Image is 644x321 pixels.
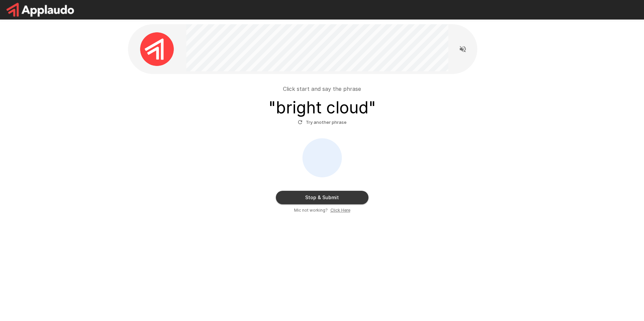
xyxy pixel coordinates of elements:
span: Mic not working? [294,207,328,214]
button: Try another phrase [296,117,348,128]
button: Read questions aloud [456,42,470,56]
h3: " bright cloud " [268,98,376,117]
button: Stop & Submit [276,191,368,204]
u: Click Here [330,208,350,213]
img: applaudo_avatar.png [140,32,174,66]
p: Click start and say the phrase [283,85,361,93]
